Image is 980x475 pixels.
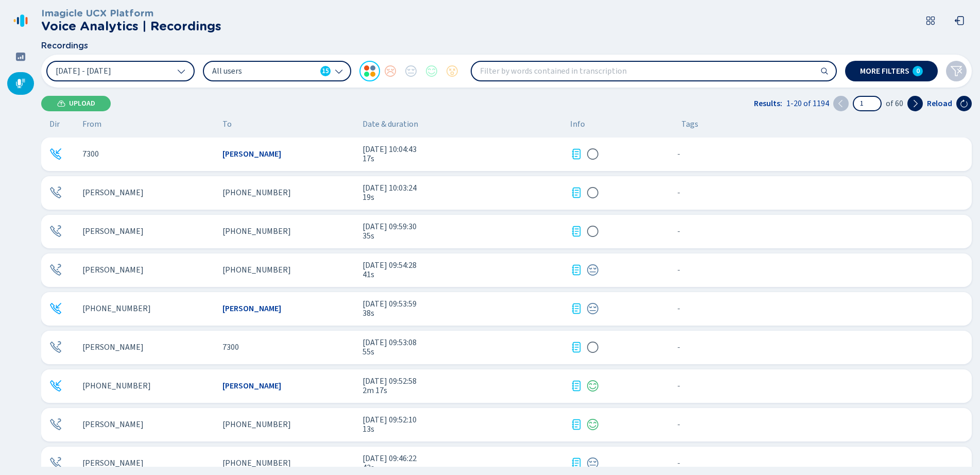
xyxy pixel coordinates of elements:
[911,99,919,108] svg: chevron-right
[587,457,599,469] div: Neutral sentiment
[950,65,962,77] svg: funnel-disabled
[570,302,582,315] div: Transcription available
[49,341,62,353] div: Unknown call
[41,19,221,33] h2: Voice Analytics | Recordings
[222,120,232,129] span: To
[570,380,582,392] div: Transcription available
[681,120,698,129] span: Tags
[570,418,582,431] div: Transcription available
[677,420,680,429] span: No tags assigned
[82,149,99,159] span: 7300
[363,299,562,309] span: [DATE] 09:53:59
[363,120,562,129] span: Date & duration
[886,99,903,108] span: of 60
[363,425,562,434] span: 13s
[82,304,151,313] span: [PHONE_NUMBER]
[49,380,62,392] div: Incoming call
[82,459,144,468] span: [PERSON_NAME]
[960,99,968,108] svg: arrow-clockwise
[363,386,562,395] span: 2m 17s
[587,380,599,392] svg: icon-emoji-smile
[587,380,599,392] div: Positive sentiment
[82,343,144,352] span: [PERSON_NAME]
[587,148,599,160] div: Sentiment analysis in progress...
[49,225,62,237] svg: unknown-call
[587,225,599,237] svg: icon-emoji-silent
[587,341,599,353] div: Sentiment analysis in progress...
[15,78,26,89] svg: mic-fill
[472,62,836,80] input: Filter by words contained in transcription
[49,341,62,353] svg: unknown-call
[587,186,599,199] div: Sentiment analysis in progress...
[363,415,562,425] span: [DATE] 09:52:10
[41,8,221,19] h3: Imagicle UCX Platform
[570,225,582,237] div: Transcription available
[677,459,680,468] span: No tags assigned
[587,225,599,237] div: Sentiment analysis in progress...
[786,99,829,108] span: 1-20 of 1194
[363,338,562,347] span: [DATE] 09:53:08
[956,96,972,111] button: Reload the current page
[946,61,967,81] button: Clear filters
[363,154,562,163] span: 17s
[570,457,582,469] svg: journal-text
[570,380,582,392] svg: journal-text
[49,148,62,160] div: Incoming call
[820,67,829,75] svg: search
[677,149,680,159] span: No tags assigned
[587,302,599,315] svg: icon-emoji-neutral
[222,304,281,313] span: [PERSON_NAME]
[49,186,62,199] svg: unknown-call
[69,99,95,108] span: Upload
[49,418,62,431] div: Unknown call
[222,420,291,429] span: [PHONE_NUMBER]
[363,231,562,241] span: 35s
[82,420,144,429] span: [PERSON_NAME]
[677,343,680,352] span: No tags assigned
[41,96,111,111] button: Upload
[754,99,782,108] span: Results:
[587,148,599,160] svg: icon-emoji-silent
[363,261,562,270] span: [DATE] 09:54:28
[212,65,316,77] span: All users
[587,341,599,353] svg: icon-emoji-silent
[833,96,849,111] button: Previous page
[57,99,65,108] svg: cloud-upload
[570,457,582,469] div: Transcription available
[570,264,582,276] svg: journal-text
[363,270,562,279] span: 41s
[7,72,34,95] div: Recordings
[570,341,582,353] svg: journal-text
[570,186,582,199] svg: journal-text
[363,193,562,202] span: 19s
[49,380,62,392] svg: telephone-inbound
[222,265,291,275] span: [PHONE_NUMBER]
[363,145,562,154] span: [DATE] 10:04:43
[954,15,965,26] svg: box-arrow-left
[49,148,62,160] svg: telephone-inbound
[49,264,62,276] svg: unknown-call
[363,183,562,193] span: [DATE] 10:03:24
[177,67,185,75] svg: chevron-down
[49,302,62,315] div: Incoming call
[677,381,680,391] span: No tags assigned
[570,264,582,276] div: Transcription available
[860,67,909,75] span: More filters
[56,67,111,75] span: [DATE] - [DATE]
[49,457,62,469] svg: unknown-call
[837,99,845,108] svg: chevron-left
[570,186,582,199] div: Transcription available
[49,264,62,276] div: Unknown call
[222,188,291,197] span: [PHONE_NUMBER]
[587,264,599,276] svg: icon-emoji-neutral
[82,188,144,197] span: [PERSON_NAME]
[363,347,562,357] span: 55s
[222,381,281,391] span: [PERSON_NAME]
[7,45,34,68] div: Dashboard
[587,302,599,315] div: Neutral sentiment
[570,120,585,129] span: Info
[222,459,291,468] span: [PHONE_NUMBER]
[82,227,144,236] span: [PERSON_NAME]
[587,418,599,431] div: Positive sentiment
[49,120,60,129] span: Dir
